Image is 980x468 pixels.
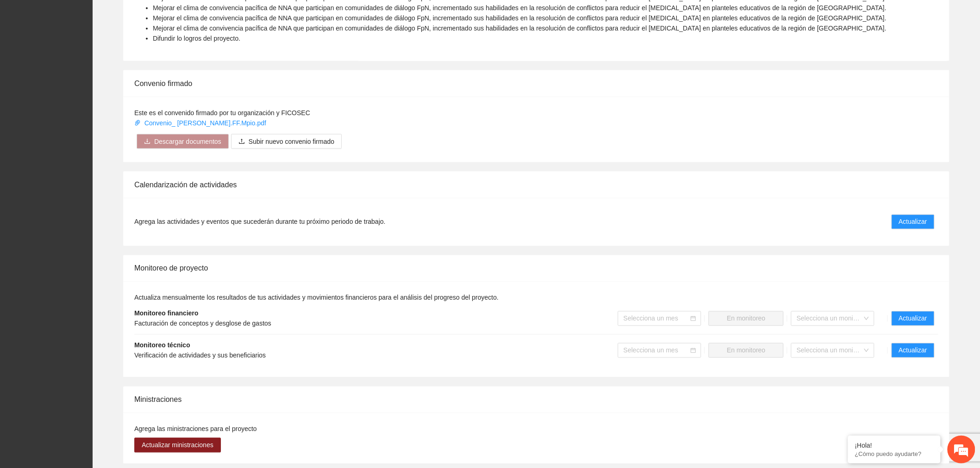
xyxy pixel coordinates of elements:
span: Mejorar el clima de convivencia pacífica de NNA que participan en comunidades de diálogo FpN, inc... [153,4,886,12]
span: Actualizar [899,345,927,356]
a: Convenio_ [PERSON_NAME].FF.Mpio.pdf [134,119,268,127]
div: Calendarización de actividades [134,172,938,198]
span: Agrega las ministraciones para el proyecto [134,425,257,433]
div: Chatee con nosotros ahora [48,47,156,59]
textarea: Escriba su mensaje y pulse “Intro” [5,252,176,285]
span: Este es el convenido firmado por tu organización y FICOSEC [134,109,310,117]
span: Difundir lo logros del proyecto. [153,35,240,42]
span: uploadSubir nuevo convenio firmado [231,138,342,145]
span: download [144,138,151,146]
span: calendar [691,348,696,353]
button: Actualizar ministraciones [134,438,221,453]
span: Agrega las actividades y eventos que sucederán durante tu próximo periodo de trabajo. [134,217,385,227]
div: Ministraciones [134,387,938,413]
div: Monitoreo de proyecto [134,255,938,282]
span: paper-clip [134,120,141,126]
a: Actualizar ministraciones [134,442,221,449]
span: Descargar documentos [154,136,221,147]
span: Mejorar el clima de convivencia pacífica de NNA que participan en comunidades de diálogo FpN, inc... [153,25,886,32]
strong: Monitoreo financiero [134,310,198,317]
button: Actualizar [892,311,935,326]
strong: Monitoreo técnico [134,342,190,349]
span: Mejorar el clima de convivencia pacífica de NNA que participan en comunidades de diálogo FpN, inc... [153,14,886,22]
span: Actualizar [899,314,927,324]
span: calendar [691,316,696,321]
div: Minimizar ventana de chat en vivo [152,5,174,27]
div: ¡Hola! [855,442,934,449]
span: Subir nuevo convenio firmado [249,136,334,147]
div: Convenio firmado [134,70,938,97]
span: upload [239,138,245,146]
span: Verificación de actividades y sus beneficiarios [134,352,266,359]
span: Estamos en línea. [54,123,128,217]
span: Actualizar ministraciones [142,440,214,450]
button: downloadDescargar documentos [137,134,229,149]
span: Actualizar [899,217,927,227]
button: Actualizar [892,215,935,229]
button: Actualizar [892,343,935,358]
span: Facturación de conceptos y desglose de gastos [134,320,271,327]
span: Actualiza mensualmente los resultados de tus actividades y movimientos financieros para el anális... [134,294,499,302]
p: ¿Cómo puedo ayudarte? [855,450,934,457]
button: uploadSubir nuevo convenio firmado [231,134,342,149]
